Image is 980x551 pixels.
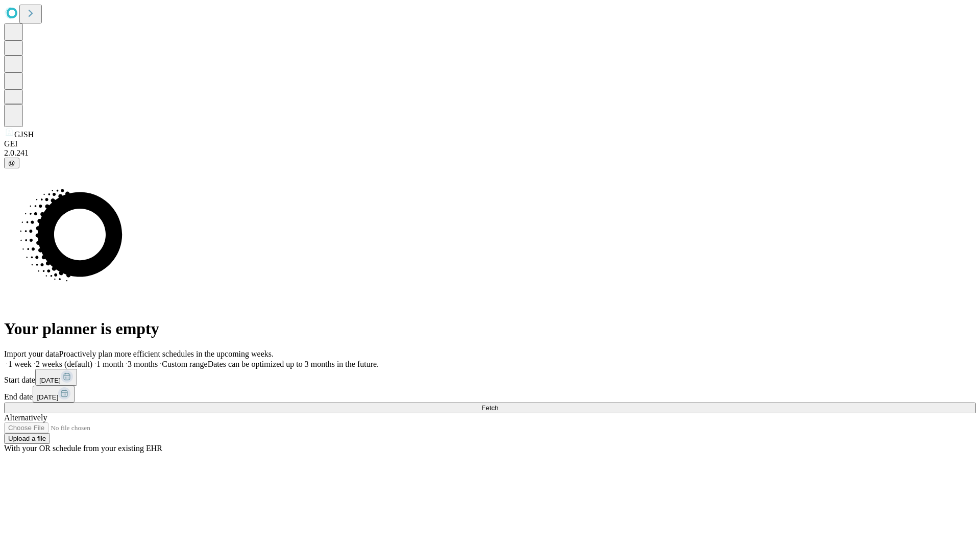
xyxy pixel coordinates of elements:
div: GEI [4,139,976,148]
span: 3 months [128,360,158,368]
span: Custom range [162,360,207,368]
span: With your OR schedule from your existing EHR [4,444,162,453]
span: Import your data [4,349,59,358]
span: Dates can be optimized up to 3 months in the future. [208,360,379,368]
button: Fetch [4,403,976,413]
span: GJSH [14,130,34,139]
span: Alternatively [4,413,47,422]
button: @ [4,158,19,168]
span: [DATE] [39,377,61,384]
span: [DATE] [37,393,58,401]
span: 1 month [96,360,124,368]
div: 2.0.241 [4,148,976,158]
div: End date [4,386,976,403]
div: Start date [4,369,976,386]
button: [DATE] [35,369,77,386]
span: 1 week [8,360,32,368]
h1: Your planner is empty [4,319,976,338]
span: @ [8,159,15,167]
button: Upload a file [4,433,50,444]
button: [DATE] [33,386,75,403]
span: 2 weeks (default) [36,360,92,368]
span: Fetch [481,404,498,412]
span: Proactively plan more efficient schedules in the upcoming weeks. [59,349,274,358]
